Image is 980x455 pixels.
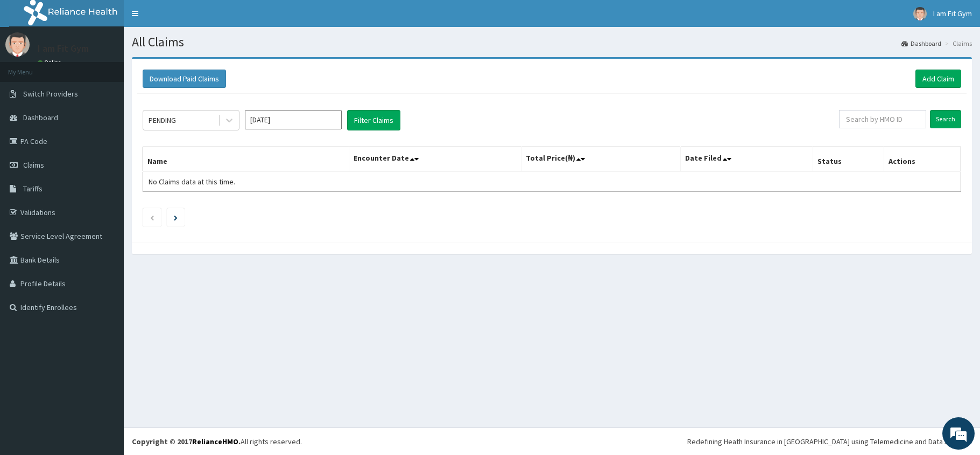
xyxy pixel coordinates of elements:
p: I am Fit Gym [38,44,89,53]
a: Previous page [150,212,154,222]
span: No Claims data at this time. [149,177,235,187]
a: Next page [174,212,178,222]
th: Name [143,147,349,172]
a: Dashboard [901,39,941,48]
img: User Image [5,32,30,57]
span: I am Fit Gym [933,9,972,18]
th: Encounter Date [349,147,521,172]
th: Total Price(₦) [521,147,681,172]
input: Select Month and Year [245,110,342,129]
li: Claims [942,39,972,48]
img: User Image [913,7,927,20]
button: Filter Claims [347,110,400,130]
th: Date Filed [681,147,813,172]
button: Download Paid Claims [143,70,226,88]
div: PENDING [149,115,176,126]
th: Status [813,147,884,172]
input: Search [930,110,961,128]
span: Switch Providers [23,89,78,99]
span: Tariffs [23,184,43,194]
footer: All rights reserved. [124,428,980,455]
a: Add Claim [915,70,961,88]
th: Actions [884,147,961,172]
a: RelianceHMO [192,437,238,446]
span: Dashboard [23,113,58,122]
h1: All Claims [132,35,972,49]
input: Search by HMO ID [839,110,926,128]
div: Redefining Heath Insurance in [GEOGRAPHIC_DATA] using Telemedicine and Data Science! [687,436,972,447]
span: Claims [23,160,44,170]
strong: Copyright © 2017 . [132,437,241,446]
a: Online [38,59,64,66]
